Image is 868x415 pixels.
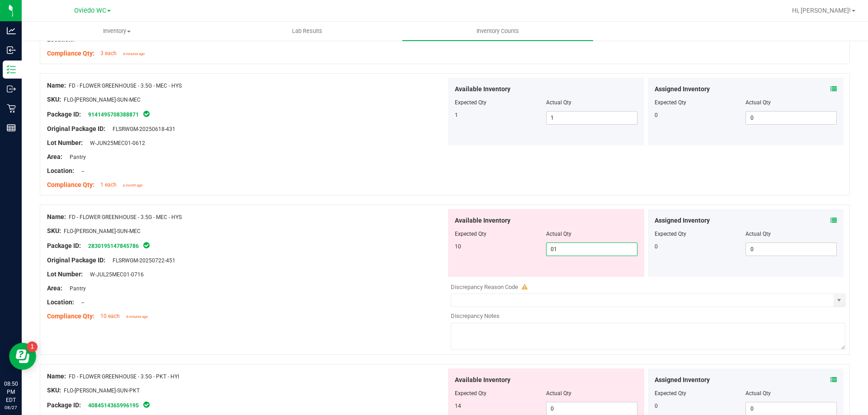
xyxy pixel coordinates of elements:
span: Lab Results [280,27,335,35]
span: Discrepancy Reason Code [451,284,518,290]
span: Name: [47,82,66,89]
span: -- [77,299,84,306]
span: Original Package ID: [47,125,105,132]
span: Package ID: [47,111,81,118]
p: 08/27 [4,404,18,411]
span: In Sync [142,241,151,250]
span: Package ID: [47,401,81,409]
span: Compliance Qty: [47,50,94,57]
span: FLSRWGM-20250618-431 [108,126,175,132]
span: W-JUN25MEC01-0612 [85,140,145,146]
span: Inventory Counts [464,27,531,35]
span: Expected Qty [455,99,486,106]
span: Lot Number: [47,139,83,146]
span: In Sync [142,400,151,409]
a: Inventory [22,22,212,41]
inline-svg: Retail [7,104,16,113]
iframe: Resource center unread badge [27,341,38,352]
span: 1 each [100,182,117,188]
span: 14 [455,403,461,409]
div: Actual Qty [745,389,837,397]
input: 0 [746,402,836,415]
span: 1 [455,112,458,118]
span: FD - FLOWER GREENHOUSE - 3.5G - PKT - HYI [69,373,179,380]
div: 0 [655,402,746,410]
a: 2830195147845786 [88,243,139,249]
span: 4 minutes ago [123,52,145,56]
span: 10 each [100,313,120,319]
span: FD - FLOWER GREENHOUSE - 3.5G - MEC - HYS [69,214,182,220]
span: Compliance Qty: [47,181,94,188]
div: Expected Qty [655,230,746,238]
span: FLSRWGM-20250722-451 [108,257,175,264]
inline-svg: Inbound [7,46,16,55]
span: Name: [47,373,66,380]
span: Inventory [22,27,212,35]
span: Available Inventory [455,84,510,94]
a: Lab Results [212,22,402,41]
span: 10 [455,243,461,250]
span: Location: [47,167,74,174]
span: Actual Qty [546,390,571,396]
iframe: Resource center [9,343,36,370]
inline-svg: Outbound [7,84,16,93]
span: SKU: [47,387,61,394]
span: Area: [47,284,62,292]
a: 9141495708388871 [88,112,139,118]
span: FLO-[PERSON_NAME]-SUN-MEC [64,97,141,103]
div: Actual Qty [745,230,837,238]
inline-svg: Reports [7,123,16,132]
span: Area: [47,153,62,160]
span: FD - FLOWER GREENHOUSE - 3.5G - MEC - HYS [69,83,182,89]
span: Original Package ID: [47,256,105,264]
span: 3 each [100,50,117,56]
div: 0 [655,111,746,119]
span: Available Inventory [455,375,510,385]
span: In Sync [142,109,151,118]
input: 0 [746,112,836,124]
div: Expected Qty [655,389,746,397]
span: Package ID: [47,242,81,249]
span: Assigned Inventory [655,84,710,94]
span: Oviedo WC [74,7,106,14]
span: Assigned Inventory [655,216,710,225]
span: Available Inventory [455,216,510,225]
div: Expected Qty [655,98,746,107]
span: 4 minutes ago [126,315,148,319]
div: Actual Qty [745,98,837,107]
span: -- [77,37,84,43]
span: -- [77,168,84,174]
span: Pantry [65,154,86,160]
span: Expected Qty [455,231,486,237]
span: W-JUL25MEC01-0716 [85,271,144,278]
span: SKU: [47,96,61,103]
span: Assigned Inventory [655,375,710,385]
span: FLO-[PERSON_NAME]-SUN-MEC [64,228,141,234]
a: 4084514365996195 [88,402,139,409]
p: 08:50 PM EDT [4,380,18,404]
div: 0 [655,242,746,251]
input: 0 [746,243,836,256]
span: Name: [47,213,66,220]
input: 0 [547,402,637,415]
span: Pantry [65,285,86,292]
span: Actual Qty [546,99,571,106]
div: Discrepancy Notes [451,312,845,321]
span: Expected Qty [455,390,486,396]
span: Lot Number: [47,270,83,278]
a: Inventory Counts [402,22,593,41]
input: 1 [547,112,637,124]
span: Actual Qty [546,231,571,237]
span: a month ago [123,183,142,187]
inline-svg: Analytics [7,26,16,35]
span: FLO-[PERSON_NAME]-SUN-PKT [64,387,140,394]
span: SKU: [47,227,61,234]
inline-svg: Inventory [7,65,16,74]
span: Location: [47,298,74,306]
span: Hi, [PERSON_NAME]! [792,7,851,14]
span: Location: [47,36,74,43]
span: select [834,294,845,307]
span: Compliance Qty: [47,312,94,320]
